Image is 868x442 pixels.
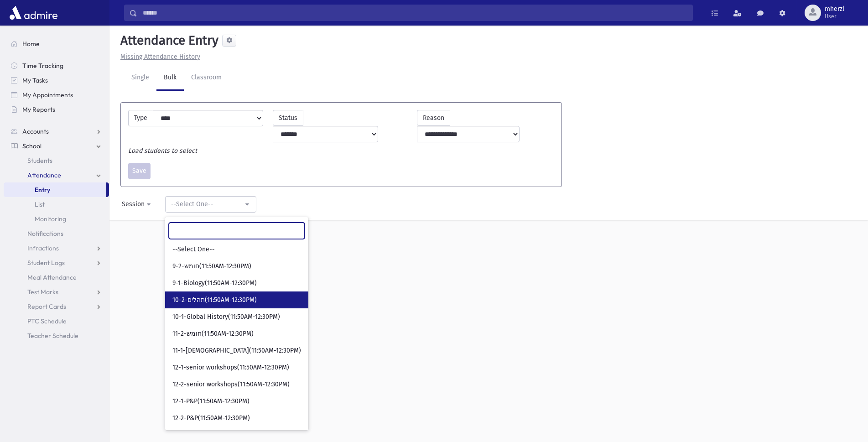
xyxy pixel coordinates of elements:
[172,397,249,406] span: 12-1-P&P(11:50AM-12:30PM)
[172,245,215,254] span: --Select One--
[4,88,109,102] a: My Appointments
[171,199,243,209] div: --Select One--
[172,380,290,389] span: 12-2-senior workshops(11:50AM-12:30PM)
[417,110,450,126] label: Reason
[172,262,251,271] span: 9-2-חומש(11:50AM-12:30PM)
[35,200,45,208] span: List
[4,270,109,285] a: Meal Attendance
[27,302,66,311] span: Report Cards
[4,58,109,73] a: Time Tracking
[22,91,73,99] span: My Appointments
[165,196,256,213] button: --Select One--
[4,212,109,226] a: Monitoring
[4,314,109,328] a: PTC Schedule
[172,414,250,423] span: 12-2-P&P(11:50AM-12:30PM)
[4,285,109,299] a: Test Marks
[825,5,844,13] span: mherzl
[169,223,305,239] input: Search
[273,110,303,126] label: Status
[184,65,229,91] a: Classroom
[122,199,145,209] div: Session
[117,53,200,61] a: Missing Attendance History
[27,156,52,165] span: Students
[27,171,61,179] span: Attendance
[35,186,50,194] span: Entry
[172,296,257,305] span: 10-2-תהלים(11:50AM-12:30PM)
[137,5,692,21] input: Search
[4,299,109,314] a: Report Cards
[27,259,65,267] span: Student Logs
[120,53,200,61] u: Missing Attendance History
[172,279,257,288] span: 9-1-Biology(11:50AM-12:30PM)
[4,153,109,168] a: Students
[128,163,151,179] button: Save
[22,40,40,48] span: Home
[27,273,77,281] span: Meal Attendance
[4,139,109,153] a: School
[22,105,55,114] span: My Reports
[4,226,109,241] a: Notifications
[7,4,60,22] img: AdmirePro
[172,329,254,338] span: 11-2-חומש(11:50AM-12:30PM)
[825,13,844,20] span: User
[4,168,109,182] a: Attendance
[124,65,156,91] a: Single
[172,346,301,355] span: 11-1-[DEMOGRAPHIC_DATA](11:50AM-12:30PM)
[4,255,109,270] a: Student Logs
[22,62,63,70] span: Time Tracking
[4,197,109,212] a: List
[22,127,49,135] span: Accounts
[27,288,58,296] span: Test Marks
[4,36,109,51] a: Home
[27,229,63,238] span: Notifications
[22,76,48,84] span: My Tasks
[4,73,109,88] a: My Tasks
[172,312,280,322] span: 10-1-Global History(11:50AM-12:30PM)
[35,215,66,223] span: Monitoring
[27,244,59,252] span: Infractions
[4,102,109,117] a: My Reports
[4,241,109,255] a: Infractions
[22,142,42,150] span: School
[27,317,67,325] span: PTC Schedule
[4,124,109,139] a: Accounts
[4,182,106,197] a: Entry
[156,65,184,91] a: Bulk
[172,363,289,372] span: 12-1-senior workshops(11:50AM-12:30PM)
[117,33,218,48] h5: Attendance Entry
[4,328,109,343] a: Teacher Schedule
[27,332,78,340] span: Teacher Schedule
[128,110,153,126] label: Type
[116,196,158,213] button: Session
[124,146,559,156] div: Load students to select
